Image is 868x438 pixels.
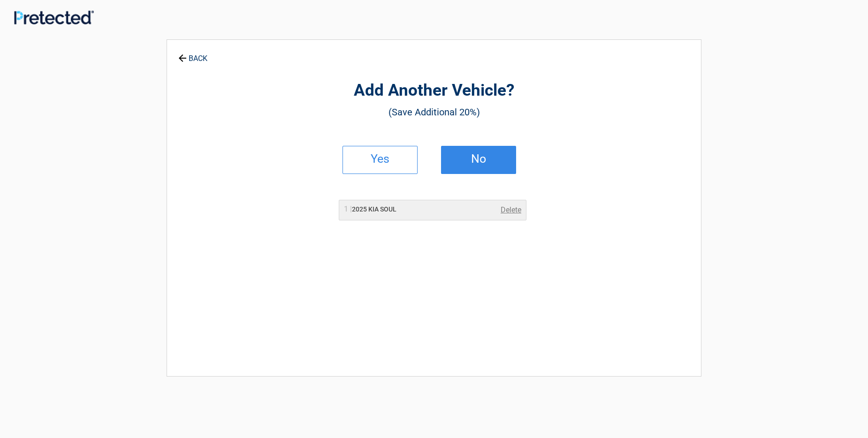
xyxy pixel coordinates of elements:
h2: Add Another Vehicle? [219,80,649,102]
h2: No [451,156,506,162]
span: 1 | [344,204,352,213]
img: Main Logo [14,10,94,25]
h3: (Save Additional 20%) [219,104,649,120]
a: Delete [501,204,521,216]
a: BACK [176,46,209,62]
h2: 2025 KIA SOUL [344,204,396,214]
h2: Yes [352,156,408,162]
